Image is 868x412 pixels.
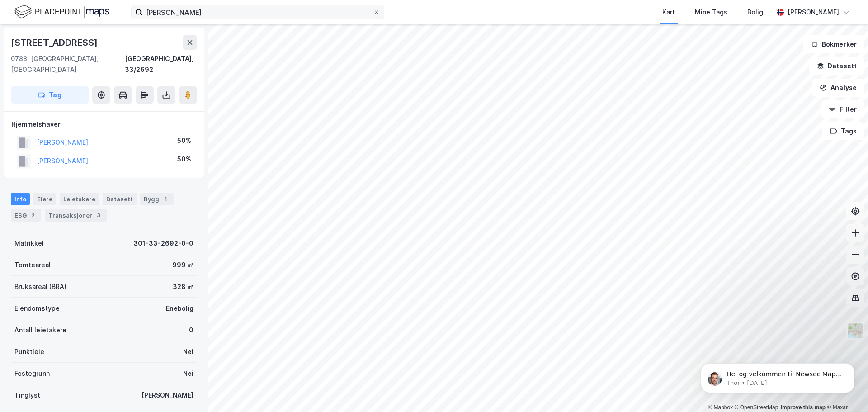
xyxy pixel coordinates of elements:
[662,7,675,18] div: Kart
[695,7,727,18] div: Mine Tags
[11,193,30,205] div: Info
[847,322,864,339] img: Z
[812,79,864,97] button: Analyse
[11,86,89,104] button: Tag
[822,122,864,140] button: Tags
[94,211,103,220] div: 3
[183,368,193,379] div: Nei
[172,260,193,270] div: 999 ㎡
[14,260,51,270] div: Tomteareal
[781,404,826,411] a: Improve this map
[809,57,864,75] button: Datasett
[14,281,66,292] div: Bruksareal (BRA)
[708,404,733,411] a: Mapbox
[103,193,137,205] div: Datasett
[173,281,193,292] div: 328 ㎡
[687,344,868,407] iframe: Intercom notifications message
[177,154,191,165] div: 50%
[189,325,193,336] div: 0
[821,100,864,118] button: Filter
[14,390,40,401] div: Tinglyst
[14,368,50,379] div: Festegrunn
[11,209,41,222] div: ESG
[11,119,197,130] div: Hjemmelshaver
[747,7,763,18] div: Bolig
[161,194,170,204] div: 1
[735,404,778,411] a: OpenStreetMap
[11,53,125,75] div: 0788, [GEOGRAPHIC_DATA], [GEOGRAPHIC_DATA]
[142,5,373,19] input: Søk på adresse, matrikkel, gårdeiere, leietakere eller personer
[177,135,191,146] div: 50%
[14,4,109,20] img: logo.f888ab2527a4732fd821a326f86c7f29.svg
[33,193,56,205] div: Eiere
[133,238,193,249] div: 301-33-2692-0-0
[125,53,197,75] div: [GEOGRAPHIC_DATA], 33/2692
[14,238,44,249] div: Matrikkel
[14,346,44,357] div: Punktleie
[166,303,193,314] div: Enebolig
[788,7,839,18] div: [PERSON_NAME]
[11,35,99,50] div: [STREET_ADDRESS]
[14,303,60,314] div: Eiendomstype
[142,390,193,401] div: [PERSON_NAME]
[45,209,107,222] div: Transaksjoner
[14,325,66,336] div: Antall leietakere
[803,35,864,53] button: Bokmerker
[28,211,38,220] div: 2
[140,193,174,205] div: Bygg
[183,346,193,357] div: Nei
[60,193,99,205] div: Leietakere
